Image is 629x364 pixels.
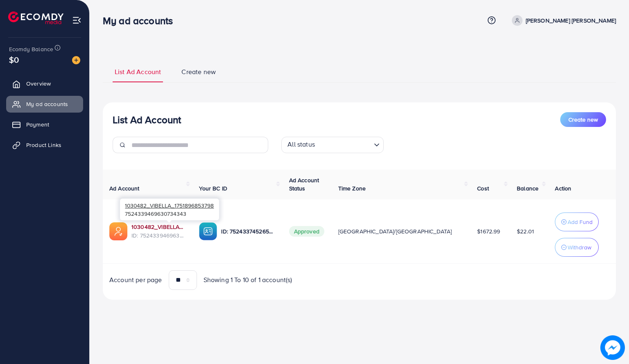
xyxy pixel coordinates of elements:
button: Withdraw [555,238,599,257]
p: Withdraw [568,242,591,252]
span: $22.01 [517,227,534,235]
span: 1030482_VIBELLA_1751896853798 [125,201,214,209]
span: All status [286,138,317,151]
span: $0 [9,54,19,66]
button: Add Fund [555,213,599,231]
span: Action [555,184,571,192]
button: Create new [560,112,606,127]
img: menu [72,16,81,25]
a: My ad accounts [6,96,83,112]
img: ic-ba-acc.ded83a64.svg [199,222,217,240]
span: Overview [26,79,51,88]
span: List Ad Account [115,67,161,77]
span: Cost [477,184,489,192]
h3: My ad accounts [103,15,179,27]
img: image [72,56,80,64]
a: [PERSON_NAME] [PERSON_NAME] [509,15,616,26]
h3: List Ad Account [113,114,181,126]
a: Overview [6,75,83,92]
input: Search for option [317,138,371,151]
img: image [600,335,625,360]
span: Approved [289,226,324,237]
span: Ad Account Status [289,176,319,192]
span: [GEOGRAPHIC_DATA]/[GEOGRAPHIC_DATA] [338,227,452,235]
p: Add Fund [568,217,593,227]
span: Payment [26,120,49,129]
span: Create new [568,115,598,124]
span: Showing 1 To 10 of 1 account(s) [204,275,292,285]
p: ID: 7524337452656443408 [221,226,276,236]
a: Product Links [6,137,83,153]
span: $1672.99 [477,227,500,235]
span: Account per page [109,275,162,285]
span: Time Zone [338,184,366,192]
img: logo [8,11,63,24]
span: Your BC ID [199,184,227,192]
a: 1030482_VIBELLA_1751896853798 [131,223,186,231]
div: 7524339469630734343 [120,199,219,220]
p: [PERSON_NAME] [PERSON_NAME] [526,16,616,25]
img: ic-ads-acc.e4c84228.svg [109,222,127,240]
div: Search for option [281,137,384,153]
a: Payment [6,116,83,133]
span: Ad Account [109,184,140,192]
span: Ecomdy Balance [9,45,53,53]
span: Create new [181,67,216,77]
span: ID: 7524339469630734343 [131,231,186,240]
span: Balance [517,184,538,192]
span: Product Links [26,141,61,149]
span: My ad accounts [26,100,68,108]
